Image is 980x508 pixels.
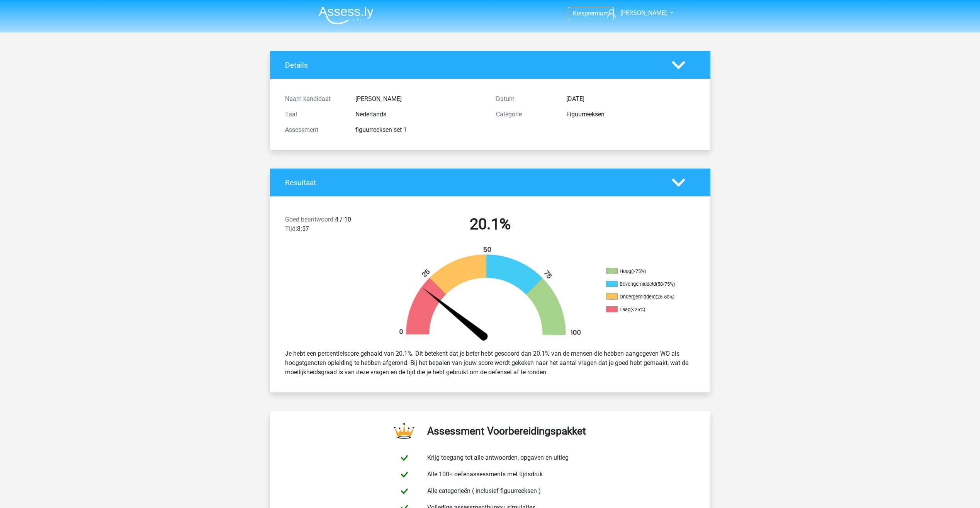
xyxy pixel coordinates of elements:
li: Hoog [606,268,683,275]
div: Naam kandidaat [279,94,350,104]
span: premium [584,10,609,17]
div: (>75%) [631,268,646,274]
div: (50-75%) [656,281,675,287]
h4: Details [285,61,660,70]
span: [PERSON_NAME] [620,9,667,17]
img: 20.4cc17765580c.png [386,246,594,343]
div: (25-50%) [656,294,674,300]
span: Tijd: [285,225,297,232]
div: Nederlands [350,110,490,119]
div: Figuurreeksen [560,110,701,119]
img: Assessly [319,6,374,24]
a: Kiespremium [568,8,613,19]
div: [DATE] [560,94,701,104]
li: Ondergemiddeld [606,293,683,300]
div: 4 / 10 8:57 [279,215,385,237]
span: Kies [573,10,584,17]
h4: Resultaat [285,178,660,187]
div: (<25%) [630,307,645,312]
div: Je hebt een percentielscore gehaald van 20.1%. Dit betekent dat je beter hebt gescoord dan 20.1% ... [279,346,701,380]
h2: 20.1% [391,215,590,234]
a: [PERSON_NAME] [604,9,667,18]
span: Goed beantwoord: [285,216,335,223]
li: Laag [606,306,683,313]
div: Datum [490,94,560,104]
div: figuurreeksen set 1 [350,125,490,135]
div: Taal [279,110,350,119]
div: Assessment [279,125,350,135]
div: [PERSON_NAME] [350,94,490,104]
li: Bovengemiddeld [606,281,683,288]
div: Categorie [490,110,560,119]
